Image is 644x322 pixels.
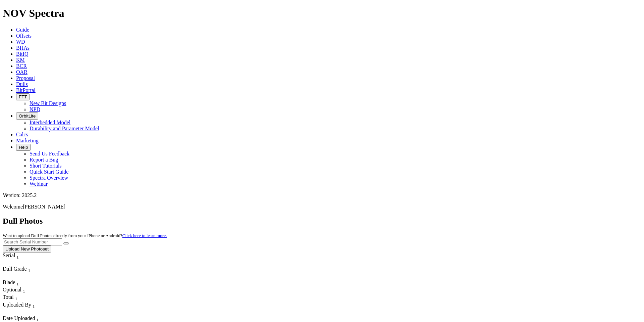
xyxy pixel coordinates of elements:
div: Serial Sort None [3,252,31,260]
span: FTT [19,94,27,99]
a: BitIQ [16,51,28,57]
sub: 1 [15,296,17,302]
a: Spectra Overview [30,175,68,181]
a: Proposal [16,75,35,81]
span: Sort None [23,287,25,292]
sub: 1 [33,304,35,309]
a: Offsets [16,33,32,39]
span: Date Uploaded [3,315,35,321]
a: BCR [16,63,27,69]
sub: 1 [23,289,25,294]
sub: 1 [28,268,31,273]
div: Sort None [3,294,26,302]
div: Total Sort None [3,294,26,302]
div: Sort None [3,302,66,315]
p: Welcome [3,204,641,210]
div: Sort None [3,252,31,266]
a: WD [16,39,25,45]
div: Column Menu [3,260,31,266]
button: OrbitLite [16,112,38,120]
div: Sort None [3,279,26,287]
span: Serial [3,252,15,258]
a: KM [16,57,25,63]
span: OrbitLite [19,113,36,119]
div: Version: 2025.2 [3,192,641,198]
a: BitPortal [16,87,36,93]
div: Sort None [3,266,50,279]
h1: NOV Spectra [3,7,641,19]
span: Uploaded By [3,302,31,308]
sub: 1 [16,255,19,260]
div: Uploaded By Sort None [3,302,66,309]
div: Sort None [3,287,26,294]
a: Quick Start Guide [30,169,68,175]
a: Click here to learn more. [122,233,167,238]
span: Sort None [16,279,19,285]
span: [PERSON_NAME] [23,204,65,210]
a: Marketing [16,138,39,143]
span: Total [3,294,14,300]
span: Sort None [15,294,17,300]
a: New Bit Designs [30,100,66,106]
button: Upload New Photoset [3,245,51,252]
span: Sort None [16,252,19,258]
a: Durability and Parameter Model [30,126,99,131]
input: Search Serial Number [3,238,62,245]
a: BHAs [16,45,30,51]
span: Help [19,145,28,150]
span: Dull Grade [3,266,27,272]
button: FTT [16,93,30,100]
span: Sort None [36,315,39,321]
div: Optional Sort None [3,287,26,294]
a: Short Tutorials [30,163,62,169]
a: Dulls [16,81,28,87]
a: NPD [30,106,40,112]
div: Dull Grade Sort None [3,266,50,273]
small: Want to upload Dull Photos directly from your iPhone or Android? [3,233,167,238]
span: Optional [3,287,21,292]
div: Column Menu [3,273,50,279]
a: Report a Bug [30,157,58,163]
div: Column Menu [3,309,66,315]
a: Guide [16,27,29,33]
sub: 1 [16,281,19,286]
a: Send Us Feedback [30,151,69,156]
a: Calcs [16,132,28,137]
h2: Dull Photos [3,217,641,226]
a: OAR [16,69,28,75]
a: Webinar [30,181,48,187]
span: Sort None [28,266,31,272]
span: Sort None [33,302,35,308]
span: Blade [3,279,15,285]
div: Blade Sort None [3,279,26,287]
button: Help [16,144,31,151]
a: Interbedded Model [30,120,70,125]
